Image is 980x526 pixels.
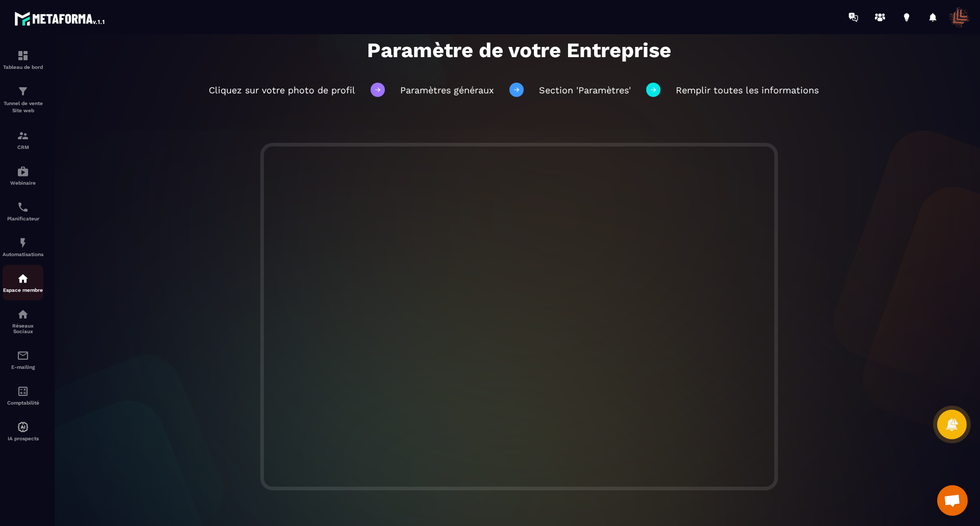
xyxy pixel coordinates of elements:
[3,252,43,257] p: Automatisations
[3,400,43,406] p: Comptabilité
[14,9,106,28] img: logo
[3,100,43,114] p: Tunnel de vente Site web
[3,64,43,70] p: Tableau de bord
[17,130,29,142] img: formation
[17,308,29,320] img: social-network
[17,85,29,97] img: formation
[3,265,43,300] a: automationsautomationsEspace membre
[3,122,43,158] a: formationformationCRM
[676,85,819,95] span: Remplir toutes les informations
[3,323,43,334] p: Réseaux Sociaux
[3,378,43,413] a: accountantaccountantComptabilité
[3,42,43,78] a: formationformationTableau de bord
[17,49,29,62] img: formation
[3,436,43,441] p: IA prospects
[17,237,29,249] img: automations
[3,342,43,378] a: emailemailE-mailing
[17,421,29,433] img: automations
[142,38,896,62] h1: Paramètre de votre Entreprise
[3,364,43,370] p: E-mailing
[539,85,631,95] span: Section 'Paramètres'
[3,287,43,293] p: Espace membre
[3,216,43,221] p: Planificateur
[937,485,968,516] div: Ouvrir le chat
[400,85,494,95] span: Paramètres généraux
[17,385,29,397] img: accountant
[3,180,43,186] p: Webinaire
[17,272,29,285] img: automations
[3,158,43,193] a: automationsautomationsWebinaire
[17,349,29,362] img: email
[3,229,43,265] a: automationsautomationsAutomatisations
[3,144,43,150] p: CRM
[17,201,29,213] img: scheduler
[3,300,43,342] a: social-networksocial-networkRéseaux Sociaux
[3,78,43,122] a: formationformationTunnel de vente Site web
[17,165,29,178] img: automations
[3,193,43,229] a: schedulerschedulerPlanificateur
[209,85,355,95] span: Cliquez sur votre photo de profil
